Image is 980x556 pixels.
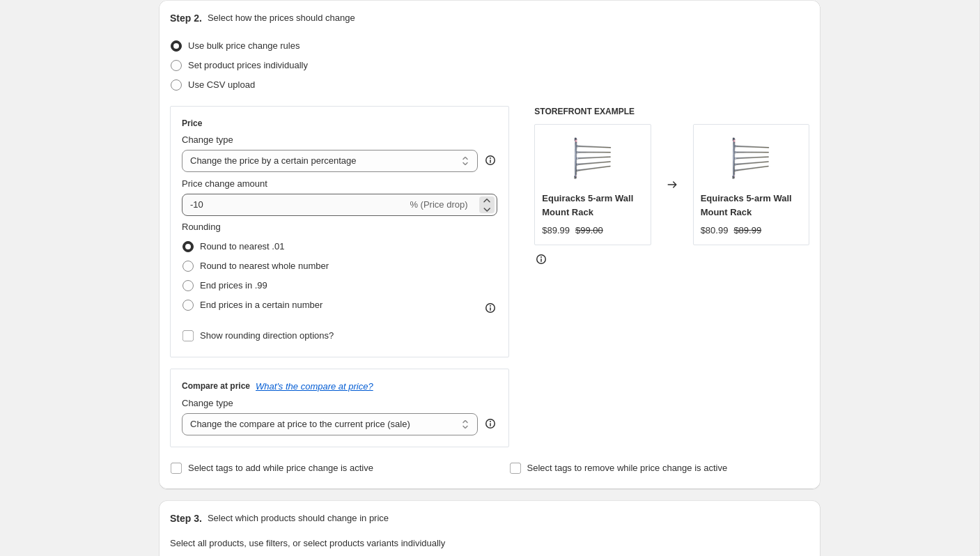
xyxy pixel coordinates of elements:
p: Select which products should change in price [208,511,389,525]
h2: Step 2. [170,11,202,25]
span: Select all products, use filters, or select products variants individually [170,538,445,548]
div: $89.99 [542,224,570,238]
p: Select how the prices should change [208,11,355,25]
img: CorroAssets_22_f4d3885c-1720-430a-b005-bacfae743188_80x.png [565,132,621,187]
span: Rounding [182,222,221,232]
button: What's the compare at price? [256,381,373,392]
div: help [483,417,497,431]
span: End prices in .99 [200,280,267,291]
span: Use CSV upload [188,79,255,90]
h2: Step 3. [170,511,202,525]
span: Round to nearest .01 [200,241,284,252]
span: Round to nearest whole number [200,261,329,271]
h6: STOREFRONT EXAMPLE [534,106,809,117]
span: Price change amount [182,178,267,189]
div: help [483,153,497,167]
input: -15 [182,194,407,216]
span: Equiracks 5-arm Wall Mount Rack [542,193,633,217]
img: CorroAssets_22_f4d3885c-1720-430a-b005-bacfae743188_80x.png [723,132,779,187]
strike: $89.99 [733,224,761,238]
div: $80.99 [701,224,729,238]
span: Show rounding direction options? [200,330,334,341]
span: End prices in a certain number [200,300,322,310]
span: Set product prices individually [188,60,308,70]
span: Use bulk price change rules [188,40,300,51]
span: Change type [182,134,233,145]
span: % (Price drop) [410,199,467,210]
span: Equiracks 5-arm Wall Mount Rack [701,193,792,217]
h3: Compare at price [182,380,250,392]
h3: Price [182,118,202,129]
strike: $99.00 [575,224,603,238]
span: Select tags to remove while price change is active [527,463,728,473]
span: Change type [182,398,233,408]
span: Select tags to add while price change is active [188,463,373,473]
